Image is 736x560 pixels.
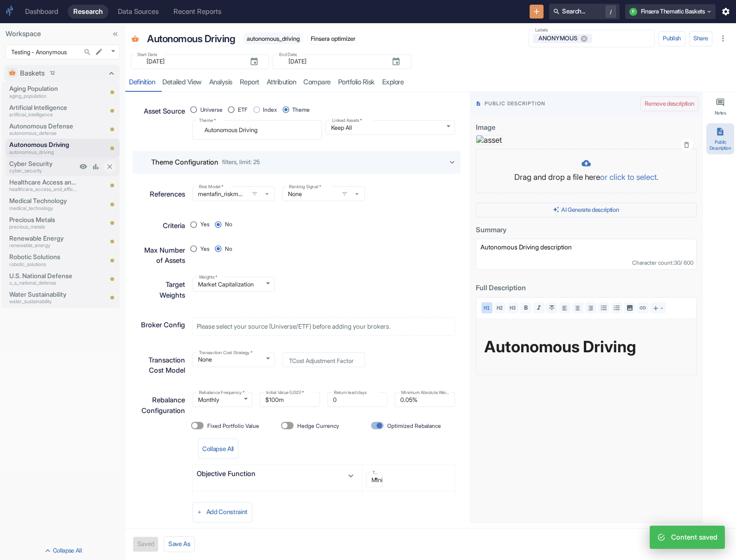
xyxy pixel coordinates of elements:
span: filters, limit: 25 [222,159,260,165]
button: Search... [81,46,94,58]
a: Autonomous Defenseautonomous_defense [9,121,77,137]
a: View Analysis [90,160,102,173]
div: Autonomous Driving [145,29,238,48]
label: End Date [279,51,297,58]
button: New Resource [530,5,544,19]
a: Aging Populationaging_population [9,84,77,100]
span: Public Description [485,100,640,108]
label: Rebalance Frequency [199,389,244,396]
a: Research [68,5,109,19]
a: compare [300,73,334,92]
a: Data Sources [112,5,164,19]
p: Artificial Intelligence [9,103,77,112]
p: Drag and drop a file here [486,172,687,184]
p: Cyber Security [9,159,77,168]
div: Dashboard [25,7,58,16]
p: Transaction Cost Model [138,355,185,376]
div: position [192,103,318,116]
span: Optimized Rebalance [387,422,441,430]
a: View Preview [77,160,90,173]
a: report [236,73,263,92]
p: Max Number of Assets [138,245,185,266]
p: or click to select. [600,172,659,184]
span: Universe [200,106,223,114]
a: Renewable Energyrenewable_energy [9,234,77,249]
span: No [225,245,232,253]
a: Recent Reports [168,5,227,19]
span: Fixed Portfolio Value [207,422,259,430]
a: Medical Technologymedical_technology [9,196,77,212]
div: ANONYMOUS [533,34,593,43]
span: Theme [292,106,310,114]
p: u_s_national_defense [9,280,77,287]
button: Collapse All [198,439,238,459]
span: mentafin_riskmodel_us_fs_v0.2c (finsera_mentafin_riskmodel_us_fs_v0_2c) [192,186,275,201]
button: Collapse All [2,543,123,558]
p: Renewable Energy [9,234,77,243]
p: autonomous_driving [9,149,77,156]
textarea: Autonomous Driving [199,124,315,136]
div: Monthly [192,392,253,407]
button: Share [689,31,712,46]
button: Add Constraint [192,502,252,522]
a: Cyber Securitycyber_security [9,159,77,175]
label: Labels [535,27,548,33]
span: Yes [200,220,210,229]
p: Workspace [6,29,120,39]
a: U.S. National Defenseu_s_national_defense [9,271,77,287]
button: Close item [103,160,116,173]
a: Robotic Solutionsrobotic_solutions [9,252,77,268]
button: Remove description [640,96,698,111]
div: Keep All [326,120,455,135]
p: Image [476,121,678,133]
p: Theme Configuration [151,157,218,167]
button: FFinsera Thematic Baskets [625,4,715,19]
div: Public Description [708,139,732,151]
p: cyber_security [9,167,77,175]
p: Healthcare Access and Efficiency [9,178,77,187]
div: position [192,242,240,255]
span: No [225,220,232,229]
p: Summary [476,223,678,235]
p: Aging Population [9,84,77,93]
button: Search.../ [549,4,620,19]
p: Medical Technology [9,196,77,205]
div: F [629,8,637,16]
p: U.S. National Defense [9,271,77,280]
label: Minimum Absolute Weight (%) [401,389,450,396]
span: ANONYMOUS [535,34,583,43]
span: Yes [200,245,210,253]
span: 12 [47,70,58,77]
div: Theme Configurationfilters, limit: 25 [133,151,461,173]
div: resource tabs [125,73,736,92]
label: Theme [199,117,216,124]
p: Water Sustainability [9,290,77,299]
button: Collapse Sidebar [109,28,122,40]
label: Weights [199,274,218,280]
a: Autonomous Drivingautonomous_driving [9,140,77,156]
button: Notes [706,94,734,120]
p: Criteria [163,221,185,231]
span: Hedge Currency [297,422,339,430]
p: Objective Function [197,469,277,479]
a: Portfolio Risk [334,73,378,92]
div: Market Capitalization [192,277,275,292]
div: Baskets12 [4,65,120,82]
p: Autonomous Driving [147,32,235,46]
p: Autonomous Driving [9,140,77,149]
div: Data Sources [118,7,159,16]
p: precious_metals [9,223,77,231]
div: Recent Reports [173,7,221,16]
p: Broker Config [141,320,185,330]
p: Full Description [476,283,678,293]
button: AI Generate description [476,203,697,217]
a: Water Sustainabilitywater_sustainability [9,290,77,305]
span: ETF [238,106,248,114]
a: Artificial Intelligenceartificial_intelligence [9,103,77,119]
a: Healthcare Access and Efficiencyhealthcare_access_and_efficiency [9,178,77,193]
p: Asset Source [144,106,185,116]
button: Save As [164,536,195,552]
label: Ranking Signal [289,184,321,190]
a: Dashboard [19,5,64,19]
div: Testing - Anonymous [6,45,120,59]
